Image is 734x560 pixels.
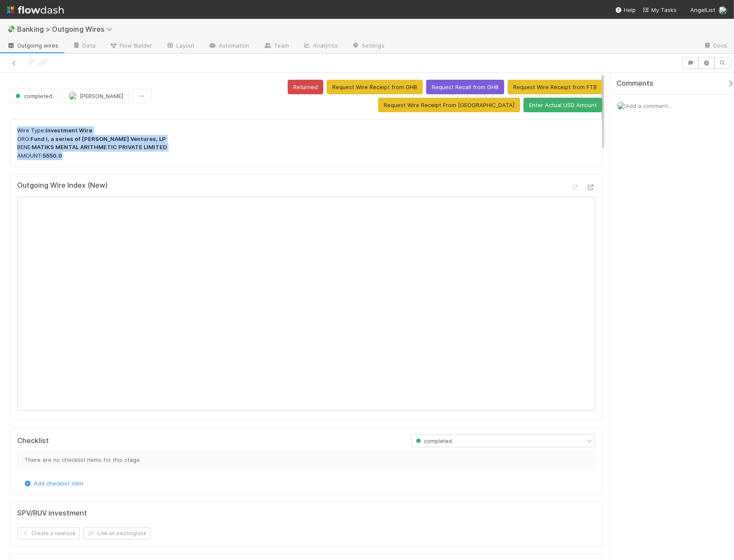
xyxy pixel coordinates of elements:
button: Request Recall from GHB [426,80,504,94]
span: Banking > Outgoing Wires [17,25,117,33]
h5: Outgoing Wire Index (New) [17,181,108,190]
strong: Investment Wire [45,127,92,134]
span: Flow Builder [109,41,152,50]
a: Data [65,39,102,53]
h5: Checklist [17,437,49,445]
a: My Tasks [643,6,677,14]
img: logo-inverted-e16ddd16eac7371096b0.svg [7,3,64,17]
img: avatar_c6c9a18c-a1dc-4048-8eac-219674057138.png [719,6,727,15]
strong: MATIKS MENTAL ARITHMETIC PRIVATE LIMITED [32,144,167,150]
a: Automation [202,39,257,53]
button: Enter Actual USD Amount [523,98,602,112]
button: Request Wire Receipt from FTB [508,80,602,94]
strong: Fund I, a series of [PERSON_NAME] Ventures, LP [30,135,166,142]
span: Comments [617,79,653,88]
a: Add checklist item [24,480,83,487]
button: [PERSON_NAME] [61,89,129,103]
a: Layout [159,39,202,53]
span: completed [414,437,452,444]
span: [PERSON_NAME] [80,93,123,99]
img: avatar_c6c9a18c-a1dc-4048-8eac-219674057138.png [617,102,626,110]
div: Help [615,6,636,14]
a: Settings [345,39,391,53]
button: Link an existingtask [83,527,150,539]
button: Returned [288,80,323,94]
span: Add a comment... [626,102,672,109]
strong: 5550.0 [42,152,62,159]
span: completed [14,93,52,99]
img: avatar_c6c9a18c-a1dc-4048-8eac-219674057138.png [69,92,77,100]
button: Request Wire Receipt from GHB [327,80,423,94]
span: Outgoing wires [7,41,58,50]
button: completed [10,89,58,103]
a: Docs [697,39,734,53]
span: 💸 [7,25,15,33]
span: My Tasks [643,6,677,13]
a: Team [257,39,296,53]
button: Create a newtask [17,527,80,539]
div: There are no checklist items for this stage. [17,452,595,468]
p: Wire Type: ORG: BENE: AMOUNT: [17,126,595,160]
h5: SPV/RUV investment [17,509,87,518]
a: Flow Builder [102,39,159,53]
a: Analytics [296,39,345,53]
span: AngelList [690,6,715,13]
button: Request Wire Receipt From [GEOGRAPHIC_DATA] [378,98,520,112]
